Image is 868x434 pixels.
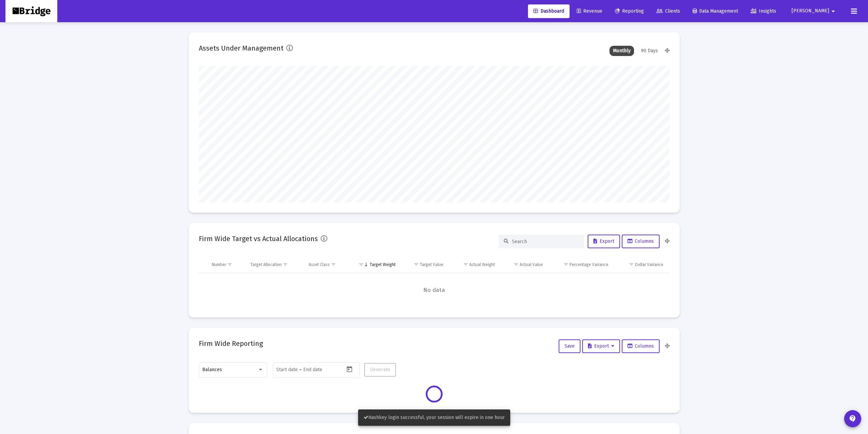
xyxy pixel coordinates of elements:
[657,8,680,14] span: Clients
[564,343,575,349] span: Save
[609,46,634,56] div: Monthly
[514,262,519,267] span: Show filter options for column 'Actual Value'
[276,367,298,373] input: Start date
[448,256,499,273] td: Column Actual Weight
[512,239,579,244] input: Search
[500,256,548,273] td: Column Actual Value
[635,262,663,267] div: Dollar Variance
[693,8,738,14] span: Data Management
[613,256,669,273] td: Column Dollar Variance
[199,233,318,244] h2: Firm Wide Target vs Actual Allocations
[792,8,829,14] span: [PERSON_NAME]
[628,343,654,349] span: Columns
[651,4,686,18] a: Clients
[414,262,419,267] span: Show filter options for column 'Target Value'
[751,8,776,14] span: Insights
[628,238,654,244] span: Columns
[283,262,288,267] span: Show filter options for column 'Target Allocation'
[309,262,330,267] div: Asset Class
[588,235,620,248] button: Export
[420,262,443,267] div: Target Value
[548,256,613,273] td: Column Percentage Variance
[849,415,857,423] mat-icon: contact_support
[533,8,564,14] span: Dashboard
[364,363,396,377] button: Generate
[637,46,661,56] div: 90 Days
[783,4,845,18] button: [PERSON_NAME]
[615,8,644,14] span: Reporting
[559,339,580,353] button: Save
[364,415,505,420] span: Hashkey login successful, your session will expire in one hour
[609,4,649,18] a: Reporting
[400,256,448,273] td: Column Target Value
[370,262,396,267] div: Target Weight
[199,256,670,307] div: Data grid
[629,262,634,267] span: Show filter options for column 'Dollar Variance'
[212,262,226,267] div: Number
[829,4,837,18] mat-icon: arrow_drop_down
[687,4,744,18] a: Data Management
[199,286,670,294] span: No data
[588,343,614,349] span: Export
[463,262,468,267] span: Show filter options for column 'Actual Weight'
[745,4,782,18] a: Insights
[528,4,570,18] a: Dashboard
[577,8,602,14] span: Revenue
[349,256,400,273] td: Column Target Weight
[304,256,349,273] td: Column Asset Class
[520,262,543,267] div: Actual Value
[370,367,390,373] span: Generate
[582,339,620,353] button: Export
[202,367,222,373] span: Balances
[199,43,283,54] h2: Assets Under Management
[250,262,282,267] div: Target Allocation
[207,256,246,273] td: Column Number
[358,262,364,267] span: Show filter options for column 'Target Weight'
[469,262,495,267] div: Actual Weight
[11,4,52,18] img: Dashboard
[199,338,263,349] h2: Firm Wide Reporting
[593,238,614,244] span: Export
[563,262,569,267] span: Show filter options for column 'Percentage Variance'
[344,364,354,374] button: Open calendar
[299,367,302,373] span: –
[622,339,660,353] button: Columns
[331,262,336,267] span: Show filter options for column 'Asset Class'
[571,4,608,18] a: Revenue
[246,256,304,273] td: Column Target Allocation
[570,262,608,267] div: Percentage Variance
[303,367,336,373] input: End date
[227,262,232,267] span: Show filter options for column 'Number'
[622,235,660,248] button: Columns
